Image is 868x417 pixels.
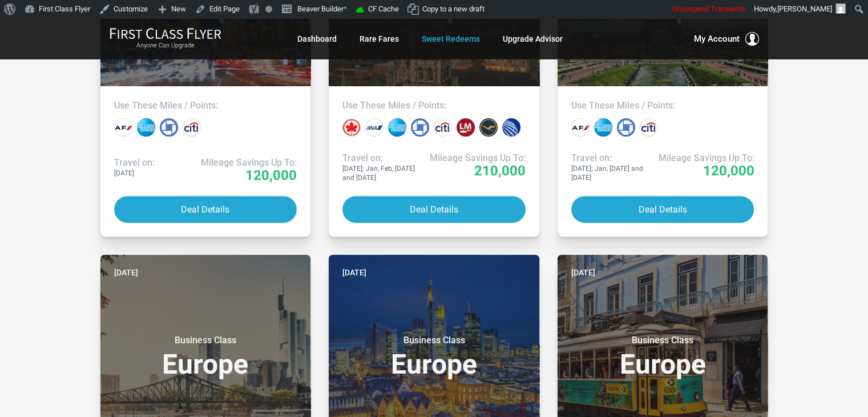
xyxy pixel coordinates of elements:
[110,27,221,39] img: First Class Flyer
[571,118,590,137] div: Air France miles
[365,118,383,137] div: All Nippon miles
[571,196,754,223] button: Deal Details
[342,196,526,223] button: Deal Details
[672,5,745,13] span: Unsuspend Transients
[342,335,526,378] h3: Europe
[502,118,520,137] div: United miles
[114,266,138,279] time: [DATE]
[434,118,452,137] div: Citi points
[342,118,361,137] div: Air Canada miles
[114,118,132,137] div: Air France miles
[183,118,201,137] div: Citi points
[457,118,475,137] div: LifeMiles
[137,118,155,137] div: Amex points
[344,2,347,14] span: •
[110,42,221,50] small: Anyone Can Upgrade
[571,100,754,111] h4: Use These Miles / Points:
[110,27,221,50] a: First Class FlyerAnyone Can Upgrade
[591,335,734,346] small: Business Class
[571,335,754,378] h3: Europe
[342,266,366,279] time: [DATE]
[594,118,612,137] div: Amex points
[479,118,498,137] div: Lufthansa miles
[114,100,297,111] h4: Use These Miles / Points:
[422,29,480,49] a: Sweet Redeems
[411,118,429,137] div: Chase points
[694,32,740,46] span: My Account
[362,335,505,346] small: Business Class
[114,196,297,223] button: Deal Details
[571,266,595,279] time: [DATE]
[640,118,658,137] div: Citi points
[777,5,832,13] span: [PERSON_NAME]
[114,335,297,378] h3: Europe
[503,29,563,49] a: Upgrade Advisor
[360,29,399,49] a: Rare Fares
[297,29,337,49] a: Dashboard
[160,118,178,137] div: Chase points
[342,100,526,111] h4: Use These Miles / Points:
[388,118,406,137] div: Amex points
[694,32,759,46] button: My Account
[134,335,277,346] small: Business Class
[617,118,635,137] div: Chase points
